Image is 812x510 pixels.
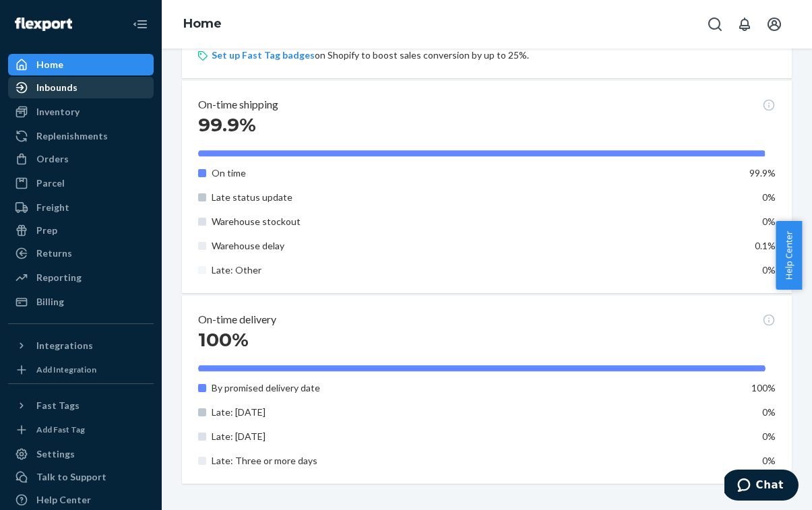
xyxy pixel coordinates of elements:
a: Inventory [8,101,154,123]
button: Open Search Box [701,11,728,38]
div: Home [36,58,63,71]
a: Parcel [8,172,154,194]
div: Settings [36,447,75,461]
p: Late: [DATE] [212,406,660,419]
div: Orders [36,152,69,166]
p: Late: [DATE] [212,430,660,443]
button: Open notifications [731,11,758,38]
ol: breadcrumbs [173,5,232,44]
p: Late: Other [212,263,660,277]
div: Prep [36,224,57,237]
span: 100% [198,328,249,351]
div: Inventory [36,105,80,119]
span: 0% [762,216,776,227]
button: Open account menu [761,11,788,38]
span: 0% [762,406,776,418]
p: By promised delivery date [212,381,660,395]
span: 99.9% [198,113,256,136]
div: Add Fast Tag [36,424,85,435]
button: Integrations [8,335,154,356]
span: 0% [762,455,776,466]
div: Integrations [36,339,93,352]
p: on Shopify to boost sales conversion by up to 25%. [212,49,776,62]
p: On-time delivery [198,312,276,327]
span: 0.1% [755,240,776,251]
p: Warehouse stockout [212,215,660,228]
a: Inbounds [8,77,154,98]
button: Help Center [776,221,802,290]
div: Replenishments [36,129,108,143]
a: Add Fast Tag [8,422,154,438]
a: Billing [8,291,154,313]
div: Help Center [36,493,91,507]
div: Inbounds [36,81,77,94]
span: 100% [751,382,776,393]
a: Prep [8,220,154,241]
div: Billing [36,295,64,309]
a: Home [8,54,154,75]
div: Talk to Support [36,470,106,484]
div: Freight [36,201,69,214]
button: Close Navigation [127,11,154,38]
div: Fast Tags [36,399,80,412]
a: Reporting [8,267,154,288]
span: 0% [762,191,776,203]
p: On time [212,166,660,180]
div: Returns [36,247,72,260]
div: Add Integration [36,364,96,375]
a: Returns [8,243,154,264]
button: Talk to Support [8,466,154,488]
a: Orders [8,148,154,170]
p: Warehouse delay [212,239,660,253]
span: 0% [762,264,776,276]
a: Settings [8,443,154,465]
a: Freight [8,197,154,218]
a: Home [183,16,222,31]
span: 0% [762,431,776,442]
button: Fast Tags [8,395,154,416]
a: Set up Fast Tag badges [212,49,315,61]
span: 99.9% [749,167,776,179]
a: Add Integration [8,362,154,378]
p: Late: Three or more days [212,454,660,468]
p: On-time shipping [198,97,278,113]
div: Parcel [36,177,65,190]
div: Reporting [36,271,82,284]
img: Flexport logo [15,18,72,31]
a: Replenishments [8,125,154,147]
iframe: Opens a widget where you can chat to one of our agents [724,470,799,503]
p: Late status update [212,191,660,204]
